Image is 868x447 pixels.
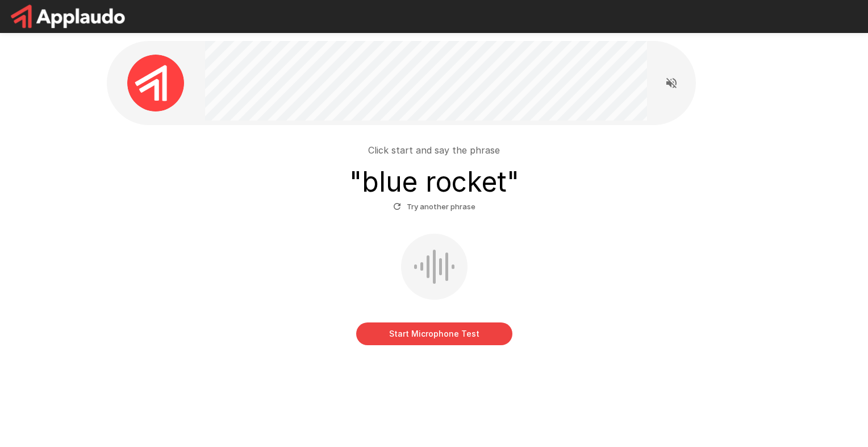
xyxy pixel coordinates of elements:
[356,322,512,345] button: Start Microphone Test
[660,72,683,94] button: Read questions aloud
[390,198,478,216] button: Try another phrase
[368,143,500,157] p: Click start and say the phrase
[349,166,519,198] h3: " blue rocket "
[127,55,184,111] img: applaudo_avatar.png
